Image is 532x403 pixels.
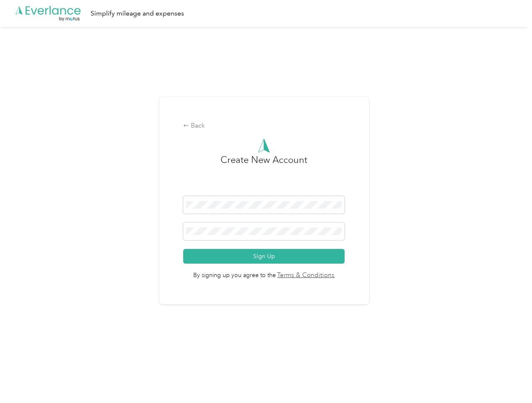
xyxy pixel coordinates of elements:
[183,264,345,280] span: By signing up you agree to the
[221,153,307,196] h3: Create New Account
[183,121,345,131] div: Back
[183,249,345,264] button: Sign Up
[276,271,335,280] a: Terms & Conditions
[91,8,184,19] div: Simplify mileage and expenses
